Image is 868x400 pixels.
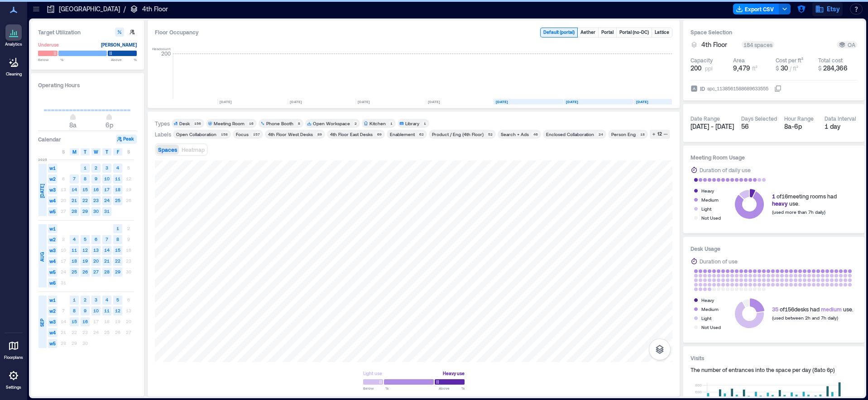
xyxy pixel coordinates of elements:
text: 11 [104,308,110,313]
text: 28 [104,269,110,274]
text: [DATE] [566,99,578,104]
text: 14 [104,247,110,253]
div: 2 [353,121,358,126]
div: 62 [417,132,425,137]
span: 4th Floor [701,40,727,49]
text: 10 [104,176,110,181]
div: spc_1138561588689633555 [706,84,769,93]
text: 14 [72,187,77,192]
h3: Calendar [38,135,61,144]
text: 26 [82,269,88,274]
text: 4 [116,165,119,170]
text: 4 [106,297,108,302]
span: w5 [48,207,57,216]
span: w2 [48,306,57,315]
button: IDspc_1138561588689633555 [774,85,782,92]
button: Aether [578,28,598,37]
span: [DATE] - [DATE] [691,122,734,130]
div: Floor Occupancy [155,28,533,38]
text: 13 [93,247,99,253]
text: 18 [115,187,120,192]
div: Desk [179,120,190,127]
button: Default (portal) [541,28,577,37]
a: Analytics [2,22,25,50]
p: Analytics [5,42,22,47]
h3: Meeting Room Usage [691,153,857,162]
div: Heavy [701,296,714,305]
div: Medium [701,195,719,204]
div: 4th Floor East Desks [330,131,373,137]
div: 184 spaces [742,41,774,48]
span: 8a [69,121,77,129]
h3: Desk Usage [691,244,857,253]
text: 1 [84,165,86,170]
button: 12 [650,130,670,139]
span: T [84,148,86,155]
p: [GEOGRAPHIC_DATA] [59,5,120,14]
button: 4th Floor [701,40,738,49]
span: w3 [48,185,57,194]
span: M [72,148,77,155]
div: 46 [532,132,539,137]
div: Search + Ads [501,131,529,137]
text: [DATE] [290,99,302,104]
div: Kitchen [369,120,386,127]
span: w3 [48,246,57,255]
text: 21 [104,258,110,264]
button: Lattice [652,28,672,37]
span: w6 [48,278,57,287]
span: F [117,148,119,155]
span: S [62,148,65,155]
span: Above % [111,57,137,62]
text: 28 [72,208,77,214]
span: ft² [752,65,758,71]
a: Floorplans [1,335,26,363]
div: Open Workspace [313,120,350,127]
text: 25 [72,269,77,274]
div: Phone Booth [266,120,293,127]
div: Product / Eng (4th Floor) [432,131,484,137]
text: 5 [84,236,86,242]
div: Data Interval [825,115,856,122]
text: 7 [106,236,108,242]
text: [DATE] [636,99,648,104]
text: 23 [93,198,99,203]
span: Etsy [827,5,840,14]
div: Enablement [390,131,415,137]
span: W [94,148,98,155]
span: [DATE] [38,184,46,198]
div: 4th Floor West Desks [268,131,313,137]
div: Duration of use [700,257,738,266]
div: of 16 meeting rooms had use. [772,193,837,207]
p: Floorplans [4,355,23,360]
div: The number of entrances into the space per day ( 8a to 6p ) [691,366,857,373]
span: w1 [48,296,57,305]
div: Person Eng [611,131,636,137]
text: 21 [72,198,77,203]
text: 6 [95,236,97,242]
span: heavy [772,200,788,207]
div: 157 [251,132,261,137]
text: 29 [82,208,88,214]
span: 6p [106,121,113,129]
span: 30 [781,64,788,72]
text: 11 [115,176,120,181]
tspan: 800 [695,383,702,387]
div: 16 [247,121,255,126]
div: 89 [316,132,323,137]
div: 8a - 6p [784,122,817,131]
span: 2025 [38,157,47,162]
text: 16 [93,187,99,192]
div: Focus [236,131,249,137]
div: Medium [701,305,719,314]
text: 22 [115,258,120,264]
div: Library [405,120,419,127]
text: 1 [116,226,119,231]
text: 3 [106,165,108,170]
span: medium [821,306,842,312]
span: w5 [48,268,57,277]
div: Not Used [701,213,721,222]
h3: Space Selection [691,28,857,37]
text: 15 [72,319,77,324]
span: $ [776,65,779,71]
